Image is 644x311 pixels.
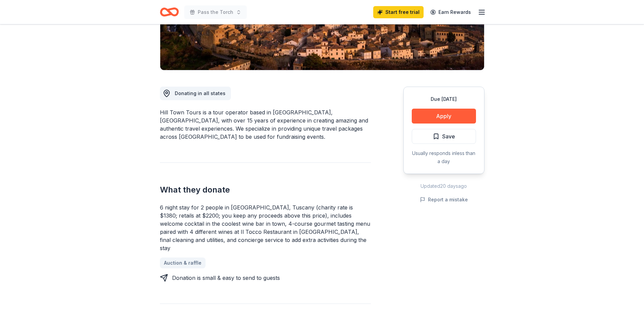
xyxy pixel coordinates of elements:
div: Donation is small & easy to send to guests [172,274,280,282]
button: Save [412,129,476,144]
button: Pass the Torch [184,5,247,19]
button: Apply [412,109,476,124]
div: Hill Town Tours is a tour operator based in [GEOGRAPHIC_DATA], [GEOGRAPHIC_DATA], with over 15 ye... [160,108,371,141]
div: Due [DATE] [412,95,476,103]
button: Report a mistake [420,196,468,204]
div: Usually responds in less than a day [412,149,476,165]
a: Auction & raffle [160,258,206,268]
span: Donating in all states [175,90,225,96]
a: Home [160,4,179,20]
span: Pass the Torch [198,8,233,16]
h2: What they donate [160,184,371,195]
span: Save [442,132,455,141]
div: 6 night stay for 2 people in [GEOGRAPHIC_DATA], Tuscany (charity rate is $1380; retails at $2200;... [160,203,371,252]
div: Updated 20 days ago [403,182,484,190]
a: Earn Rewards [426,6,475,18]
a: Start free trial [373,6,424,18]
